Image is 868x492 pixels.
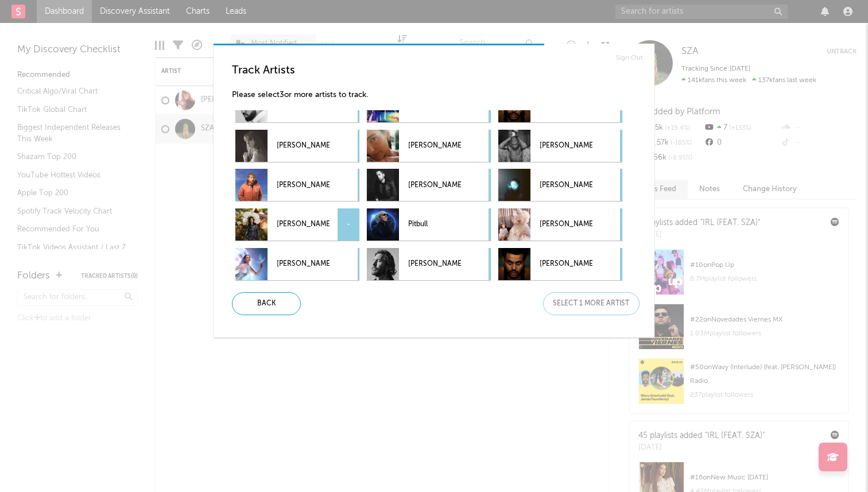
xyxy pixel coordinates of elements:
[367,169,491,201] div: [PERSON_NAME]
[408,212,461,238] p: Pitbull
[408,133,461,159] p: [PERSON_NAME]
[540,133,592,159] p: [PERSON_NAME]
[235,130,359,162] div: [PERSON_NAME]
[498,130,622,162] div: [PERSON_NAME]
[235,169,359,201] div: [PERSON_NAME]
[367,130,491,162] div: [PERSON_NAME]
[498,248,622,280] div: [PERSON_NAME]
[232,292,301,315] div: Back
[232,64,645,78] h3: Track Artists
[338,208,359,241] div: -
[232,88,645,102] p: Please select 3 or more artists to track.
[540,172,592,198] p: [PERSON_NAME]
[408,251,461,277] p: [PERSON_NAME]
[540,212,592,238] p: [PERSON_NAME]
[235,248,359,280] div: [PERSON_NAME]
[367,248,491,280] div: [PERSON_NAME]
[367,208,491,241] div: Pitbull
[277,133,330,159] p: [PERSON_NAME]
[498,208,622,241] div: [PERSON_NAME]
[540,251,592,277] p: [PERSON_NAME]
[408,172,461,198] p: [PERSON_NAME]
[277,251,330,277] p: [PERSON_NAME]
[277,172,330,198] p: [PERSON_NAME]
[498,169,622,201] div: [PERSON_NAME]
[277,212,330,238] p: [PERSON_NAME]
[616,51,643,65] a: Sign Out
[235,208,359,241] div: [PERSON_NAME]-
